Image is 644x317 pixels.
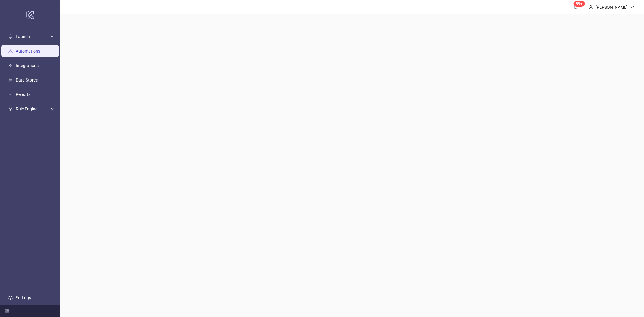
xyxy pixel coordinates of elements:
a: Automations [16,49,40,53]
span: rocket [8,34,13,39]
div: [PERSON_NAME] [593,4,630,11]
a: Integrations [16,63,39,68]
span: Launch [16,30,49,43]
sup: 141 [574,1,585,7]
span: Rule Engine [16,103,49,115]
span: fork [8,107,13,111]
span: bell [574,5,578,9]
span: user [589,5,593,9]
a: Reports [16,92,30,97]
span: menu-fold [5,309,9,313]
a: Settings [16,295,31,300]
span: down [630,5,634,9]
a: Data Stores [16,78,38,82]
